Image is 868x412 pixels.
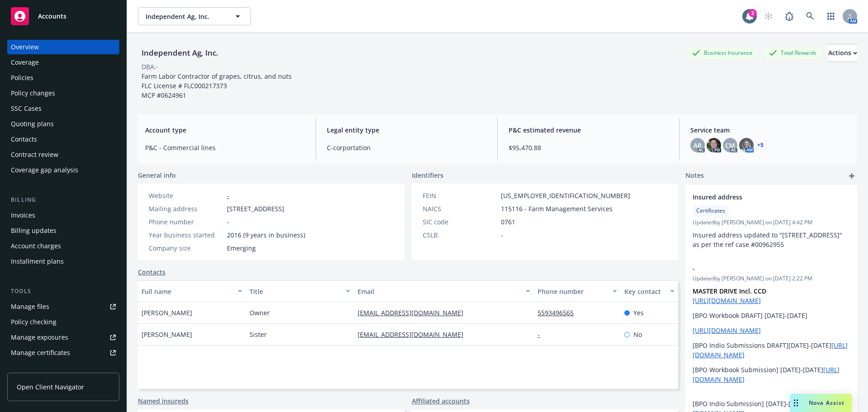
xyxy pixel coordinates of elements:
[11,147,58,162] div: Contract review
[250,308,270,317] span: Owner
[693,231,844,249] span: Insured address updated to "[STREET_ADDRESS]" as per the ref case #00962955
[685,170,704,181] span: Notes
[693,341,850,360] p: [BPO Indio Submissions DRAFT][DATE]-[DATE]
[7,101,119,116] a: SSC Cases
[759,7,778,25] a: Start snowing
[138,7,251,25] button: Independent Ag, Inc.
[227,217,229,227] span: -
[501,230,503,240] span: -
[501,204,613,213] span: 115116 - Farm Management Services
[693,141,702,150] span: AR
[149,204,223,213] div: Mailing address
[11,132,37,147] div: Contacts
[633,330,642,339] span: No
[7,132,119,147] a: Contacts
[707,138,721,152] img: photo
[501,191,630,200] span: [US_EMPLOYER_IDENTIFICATION_NUMBER]
[423,230,497,240] div: CSLB
[725,141,735,150] span: CM
[764,47,821,58] div: Total Rewards
[11,361,57,375] div: Manage claims
[693,296,761,305] a: [URL][DOMAIN_NAME]
[11,315,57,329] div: Policy checking
[17,382,84,392] span: Open Client Navigator
[739,138,754,152] img: photo
[412,170,443,180] span: Identifiers
[145,125,305,135] span: Account type
[7,330,119,345] a: Manage exposures
[809,399,844,407] span: Nova Assist
[693,287,766,295] strong: MASTER DRIVE Incl. CCD
[142,287,232,296] div: Full name
[538,330,547,339] a: -
[146,12,224,21] span: Independent Ag, Inc.
[11,71,33,85] div: Policies
[693,326,761,335] a: [URL][DOMAIN_NAME]
[624,287,665,296] div: Key contact
[693,192,826,202] span: Insured address
[7,315,119,329] a: Policy checking
[227,230,305,240] span: 2016 (9 years in business)
[11,223,57,238] div: Billing updates
[142,330,192,339] span: [PERSON_NAME]
[685,185,857,256] div: Insured addressCertificatesUpdatedby [PERSON_NAME] on [DATE] 4:42 PMInsured address updated to "[...
[693,275,850,283] span: Updated by [PERSON_NAME] on [DATE] 2:22 PM
[509,125,668,135] span: P&C estimated revenue
[633,308,644,317] span: Yes
[7,254,119,269] a: Installment plans
[354,280,534,302] button: Email
[7,55,119,70] a: Coverage
[149,230,223,240] div: Year business started
[7,40,119,54] a: Overview
[358,308,471,317] a: [EMAIL_ADDRESS][DOMAIN_NAME]
[250,287,340,296] div: Title
[327,125,486,135] span: Legal entity type
[423,204,497,213] div: NAICS
[7,208,119,223] a: Invoices
[7,239,119,253] a: Account charges
[11,86,55,100] div: Policy changes
[846,170,857,181] a: add
[327,143,486,152] span: C-corportation
[7,4,119,29] a: Accounts
[790,394,802,412] div: Drag to move
[138,267,165,277] a: Contacts
[7,223,119,238] a: Billing updates
[138,170,176,180] span: General info
[790,394,852,412] button: Nova Assist
[7,299,119,314] a: Manage files
[11,330,68,345] div: Manage exposures
[534,280,620,302] button: Phone number
[693,311,850,320] p: [BPO Workbook DRAFT] [DATE]-[DATE]
[693,365,850,384] p: [BPO Workbook Submission] [DATE]-[DATE]
[7,163,119,177] a: Coverage gap analysis
[688,47,757,58] div: Business Insurance
[227,204,284,213] span: [STREET_ADDRESS]
[11,299,49,314] div: Manage files
[138,396,189,406] a: Named insureds
[11,208,35,223] div: Invoices
[11,163,78,177] div: Coverage gap analysis
[7,287,119,296] div: Tools
[149,217,223,227] div: Phone number
[246,280,354,302] button: Title
[7,117,119,131] a: Quoting plans
[801,7,819,25] a: Search
[501,217,515,227] span: 0761
[145,143,305,152] span: P&C - Commercial lines
[7,71,119,85] a: Policies
[757,142,764,148] a: +5
[358,330,471,339] a: [EMAIL_ADDRESS][DOMAIN_NAME]
[621,280,678,302] button: Key contact
[828,44,857,62] button: Actions
[7,361,119,375] a: Manage claims
[227,191,229,200] a: -
[11,40,39,54] div: Overview
[11,239,61,253] div: Account charges
[138,280,246,302] button: Full name
[227,243,256,253] span: Emerging
[250,330,267,339] span: Sister
[749,9,757,17] div: 2
[780,7,798,25] a: Report a Bug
